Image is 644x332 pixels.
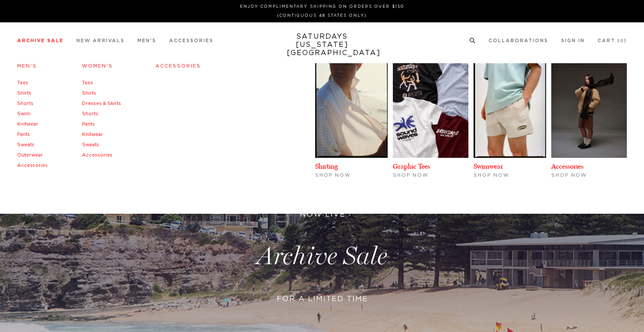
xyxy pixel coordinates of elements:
a: Men's [17,64,37,68]
small: 0 [620,39,624,43]
a: Shirting [315,162,338,170]
a: Shirts [82,91,96,95]
a: Collaborations [489,38,548,43]
a: Dresses & Skirts [82,101,121,106]
a: Graphic Tees [393,162,430,170]
a: Accessories [17,163,48,168]
a: Shirts [17,91,31,95]
a: Outerwear [17,153,43,157]
a: Tees [17,80,28,85]
a: Sign In [561,38,585,43]
a: Accessories [155,64,201,68]
a: Knitwear [82,132,103,137]
a: Shorts [17,101,33,106]
a: SATURDAYS[US_STATE][GEOGRAPHIC_DATA] [287,33,358,57]
a: Men's [137,38,156,43]
a: Cart (0) [598,38,627,43]
a: New Arrivals [76,38,125,43]
a: Sweats [17,142,34,147]
a: Sweats [82,142,99,147]
a: Women's [82,64,113,68]
p: (Contiguous 48 States Only) [21,12,623,19]
a: Pants [17,132,30,137]
a: Pants [82,122,95,126]
a: Archive Sale [17,38,64,43]
a: Shorts [82,111,98,116]
a: Accessories [82,153,112,157]
a: Swimwear [474,162,503,170]
p: Enjoy Complimentary Shipping on Orders Over $150 [21,3,623,10]
a: Swim [17,111,30,116]
a: Accessories [551,162,583,170]
a: Knitwear [17,122,38,126]
a: Tees [82,80,93,85]
a: Accessories [169,38,213,43]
